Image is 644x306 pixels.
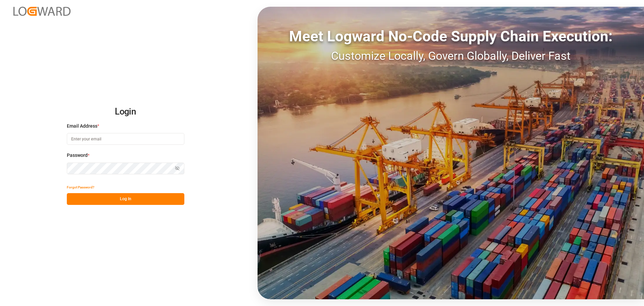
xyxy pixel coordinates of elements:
[67,193,184,205] button: Log In
[258,25,644,47] div: Meet Logward No-Code Supply Chain Execution:
[67,133,184,145] input: Enter your email
[67,123,97,130] span: Email Address
[67,181,94,193] button: Forgot Password?
[258,47,644,64] div: Customize Locally, Govern Globally, Deliver Fast
[13,7,71,16] img: Logward_new_orange.png
[67,152,88,159] span: Password
[67,101,184,123] h2: Login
